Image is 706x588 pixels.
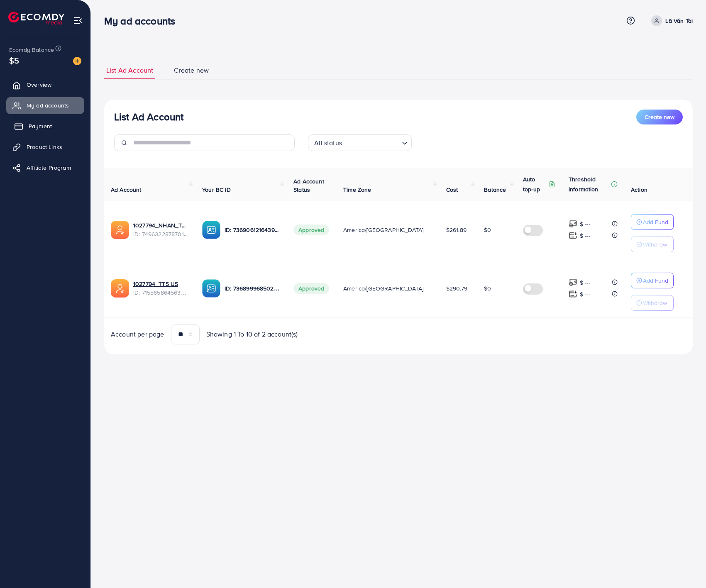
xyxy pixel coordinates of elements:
span: List Ad Account [106,66,153,75]
a: Product Links [6,139,84,155]
img: ic-ads-acc.e4c84228.svg [111,221,129,239]
a: Payment [6,118,84,134]
a: Overview [6,76,84,93]
button: Add Fund [631,214,674,230]
p: Threshold information [569,174,609,194]
span: Create new [645,113,674,121]
button: Add Fund [631,273,674,288]
img: ic-ba-acc.ded83a64.svg [202,279,220,298]
span: Action [631,185,647,194]
span: Approved [293,224,329,235]
img: top-up amount [569,220,577,228]
a: My ad accounts [6,97,84,114]
button: Withdraw [631,295,674,311]
span: Cost [446,185,458,194]
span: Account per page [111,329,164,339]
span: ID: 7155658645634613249 [133,288,189,297]
img: top-up amount [569,231,577,240]
span: Affiliate Program [27,163,71,172]
span: $5 [9,54,19,66]
p: ID: 7369061216439992321 [225,225,280,235]
span: Approved [293,283,329,294]
img: logo [8,12,64,24]
p: Auto top-up [523,174,547,194]
span: Time Zone [343,185,371,194]
span: $0 [484,226,491,234]
span: America/[GEOGRAPHIC_DATA] [343,226,423,234]
div: <span class='underline'>1027794_TTS US</span></br>7155658645634613249 [133,280,189,297]
span: My ad accounts [27,101,69,110]
span: Create new [174,66,209,75]
a: Affiliate Program [6,159,84,176]
h3: List Ad Account [114,111,183,123]
span: Ad Account Status [293,177,324,194]
span: Overview [27,81,51,89]
a: 1027794_TTS US [133,280,178,288]
p: Add Fund [643,217,668,227]
span: America/[GEOGRAPHIC_DATA] [343,284,423,293]
p: Withdraw [643,239,667,249]
p: Add Fund [643,276,668,285]
button: Withdraw [631,237,674,252]
img: ic-ads-acc.e4c84228.svg [111,279,129,298]
a: 1027794_NHAN_TTS US_1745373909552 [133,221,189,229]
span: Ecomdy Balance [9,46,54,54]
span: $290.79 [446,284,467,293]
iframe: Chat [671,551,700,582]
img: top-up amount [569,290,577,298]
img: top-up amount [569,278,577,287]
span: $0 [484,284,491,293]
span: Payment [29,122,52,130]
span: All status [313,137,344,149]
p: $ --- [580,278,590,288]
div: Search for option [308,134,412,151]
p: $ --- [580,231,590,241]
span: Showing 1 To 10 of 2 account(s) [206,329,298,339]
p: $ --- [580,289,590,299]
button: Create new [636,110,683,124]
div: <span class='underline'>1027794_NHAN_TTS US_1745373909552</span></br>7496322878701731847 [133,221,189,238]
img: image [73,57,81,65]
p: Lã Văn Tài [665,16,693,26]
a: Lã Văn Tài [648,15,693,26]
span: Balance [484,185,506,194]
img: menu [73,16,83,25]
p: ID: 7368999685022941200 [225,283,280,293]
h3: My ad accounts [104,15,182,27]
span: $261.89 [446,226,467,234]
span: Product Links [27,143,62,151]
input: Search for option [344,135,398,149]
p: $ --- [580,219,590,229]
span: ID: 7496322878701731847 [133,230,189,238]
span: Your BC ID [202,185,231,194]
span: Ad Account [111,185,142,194]
p: Withdraw [643,298,667,308]
img: ic-ba-acc.ded83a64.svg [202,221,220,239]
